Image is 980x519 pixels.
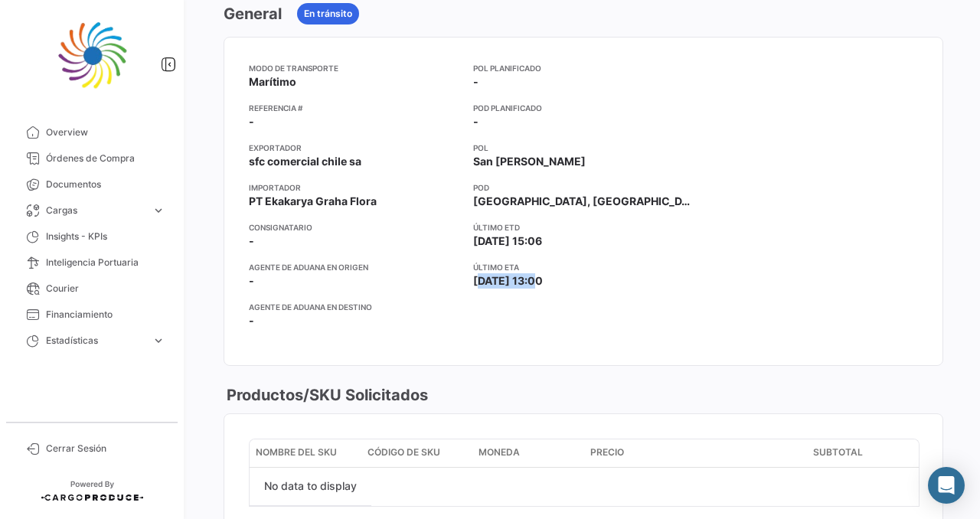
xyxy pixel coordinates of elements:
[813,446,863,459] span: Subtotal
[250,439,361,467] datatable-header-cell: Nombre del SKU
[12,171,171,197] a: Documentos
[46,152,165,165] span: Órdenes de Compra
[12,145,171,171] a: Órdenes de Compra
[590,446,624,459] span: Precio
[473,233,542,249] span: [DATE] 15:06
[250,468,371,506] div: No data to display
[249,301,461,313] app-card-info-title: Agente de Aduana en Destino
[46,334,145,348] span: Estadísticas
[12,224,171,250] a: Insights - KPIs
[249,261,461,273] app-card-info-title: Agente de Aduana en Origen
[46,126,165,139] span: Overview
[46,256,165,269] span: Inteligencia Portuaria
[12,119,171,145] a: Overview
[46,308,165,322] span: Financiamiento
[46,178,165,191] span: Documentos
[249,181,461,194] app-card-info-title: Importador
[304,7,352,21] span: En tránsito
[249,74,296,90] span: Marítimo
[473,102,694,114] app-card-info-title: POD Planificado
[249,154,361,169] span: sfc comercial chile sa
[473,261,694,273] app-card-info-title: Último ETA
[249,142,461,154] app-card-info-title: Exportador
[12,250,171,276] a: Inteligencia Portuaria
[473,181,694,194] app-card-info-title: POD
[249,194,377,209] span: PT Ekakarya Graha Flora
[473,273,543,289] span: [DATE] 13:00
[46,204,145,217] span: Cargas
[361,439,473,467] datatable-header-cell: Código de SKU
[473,74,479,90] span: -
[46,230,165,243] span: Insights - KPIs
[249,114,254,129] span: -
[152,334,165,348] span: expand_more
[928,467,965,504] div: Abrir Intercom Messenger
[367,446,440,459] span: Código de SKU
[46,282,165,295] span: Courier
[473,154,586,169] span: San [PERSON_NAME]
[224,384,428,406] h3: Productos/SKU Solicitados
[249,62,461,74] app-card-info-title: Modo de Transporte
[473,62,694,74] app-card-info-title: POL Planificado
[224,3,282,24] h3: General
[12,302,171,328] a: Financiamiento
[152,204,165,217] span: expand_more
[54,18,130,95] img: b7bbe3b4-5576-4d8c-863a-807447f8aabc.png
[46,442,165,455] span: Cerrar Sesión
[473,194,694,209] span: [GEOGRAPHIC_DATA], [GEOGRAPHIC_DATA]
[473,142,694,154] app-card-info-title: POL
[479,446,520,459] span: Moneda
[249,313,254,328] span: -
[12,276,171,302] a: Courier
[249,233,254,249] span: -
[473,114,479,129] span: -
[256,446,337,459] span: Nombre del SKU
[472,439,584,467] datatable-header-cell: Moneda
[249,273,254,289] span: -
[249,221,461,233] app-card-info-title: Consignatario
[249,102,461,114] app-card-info-title: Referencia #
[473,221,694,233] app-card-info-title: Último ETD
